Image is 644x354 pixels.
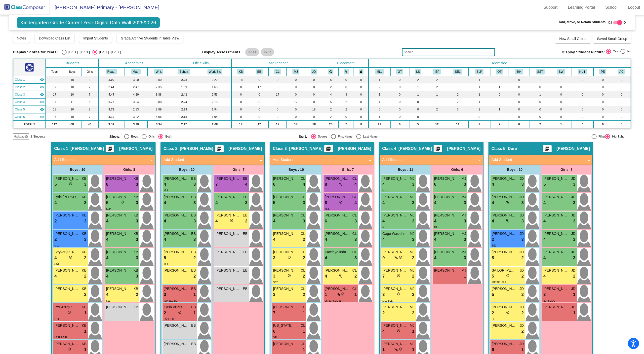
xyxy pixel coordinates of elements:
[98,113,124,121] td: 4.12
[447,76,469,83] td: 1
[368,91,390,98] td: 1
[339,106,354,113] td: 2
[63,91,81,98] td: 10
[106,69,117,74] button: Read.
[559,20,606,25] span: Add, Move, or Retain Students
[202,50,242,54] span: Display Assessments:
[40,107,44,111] mat-icon: visibility
[198,83,232,91] td: 1.65
[544,146,550,153] mat-icon: picture_as_pdf
[612,68,631,76] th: Attendance Concerns
[269,76,287,83] td: 0
[269,98,287,106] td: 0
[124,83,148,91] td: 2.47
[447,98,469,106] td: 2
[13,121,46,128] td: TOTALS
[509,83,529,91] td: 0
[323,68,339,76] th: Keep away students
[323,59,368,68] th: Placement
[232,76,250,83] td: 18
[390,98,409,106] td: 0
[571,68,594,76] th: Nut Allergy
[124,98,148,106] td: 3.94
[555,34,591,43] button: New Small Group
[509,98,529,106] td: 0
[81,98,98,106] td: 6
[287,106,305,113] td: 0
[625,49,631,54] div: No
[154,69,163,74] button: Writ.
[232,68,250,76] th: Kim Baker
[287,68,305,76] th: Mark Johnson
[198,113,232,121] td: 1.94
[594,76,612,83] td: 0
[536,69,545,74] button: SST
[551,106,571,113] td: 0
[81,76,98,83] td: 8
[571,76,594,83] td: 0
[368,106,390,113] td: 0
[63,68,81,76] th: Boys
[161,155,264,165] mat-expansion-panel-header: Add Student
[15,107,25,112] span: Class 5
[40,100,44,104] mat-icon: visibility
[427,91,447,98] td: 1
[339,83,354,91] td: 0
[269,106,287,113] td: 0
[63,106,81,113] td: 10
[311,69,317,74] button: JD
[250,91,268,98] td: 0
[409,76,427,83] td: 2
[124,113,148,121] td: 3.82
[368,113,390,121] td: 1
[380,155,483,165] mat-expansion-panel-header: Add Student
[15,100,25,104] span: Class 4
[402,48,495,56] input: Search...
[491,157,584,163] mat-panel-title: Add Student
[81,83,98,91] td: 7
[50,3,159,11] span: [PERSON_NAME] Primary - [PERSON_NAME]
[509,68,529,76] th: 504 Plan
[261,48,274,56] mat-chip: IR-R
[529,68,551,76] th: SST Referral
[551,83,571,91] td: 0
[390,91,409,98] td: 0
[469,68,490,76] th: Speech IEP
[250,98,268,106] td: 0
[81,68,98,76] th: Girls
[594,113,612,121] td: 0
[564,3,599,11] a: Learning Portal
[40,85,44,89] mat-icon: visibility
[198,98,232,106] td: 2.18
[13,106,46,113] td: Jaime Dore - Dore
[382,157,475,163] mat-panel-title: Add Student
[551,76,571,83] td: 1
[594,106,612,113] td: 0
[305,76,323,83] td: 0
[623,20,627,25] span: On
[46,113,63,121] td: 17
[612,76,631,83] td: 0
[469,76,490,83] td: 1
[551,113,571,121] td: 0
[170,59,232,68] th: Life Skills
[339,68,354,76] th: Keep with students
[390,68,409,76] th: Gifted and Talented (Reach)
[15,115,25,119] span: Class 6
[40,78,44,82] mat-icon: visibility
[390,106,409,113] td: 0
[571,83,594,91] td: 0
[98,83,124,91] td: 2.41
[427,113,447,121] td: 1
[427,106,447,113] td: 2
[273,157,365,163] mat-panel-title: Add Student
[81,91,98,98] td: 7
[46,68,63,76] th: Total
[490,91,509,98] td: 0
[13,91,46,98] td: Carly Lapinsky - Carly Lapinsky
[612,98,631,106] td: 0
[270,155,374,165] mat-expansion-panel-header: Add Student
[46,59,98,68] th: Students
[13,83,46,91] td: Erin Bankston - Bankston
[324,145,333,152] button: Print Students Details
